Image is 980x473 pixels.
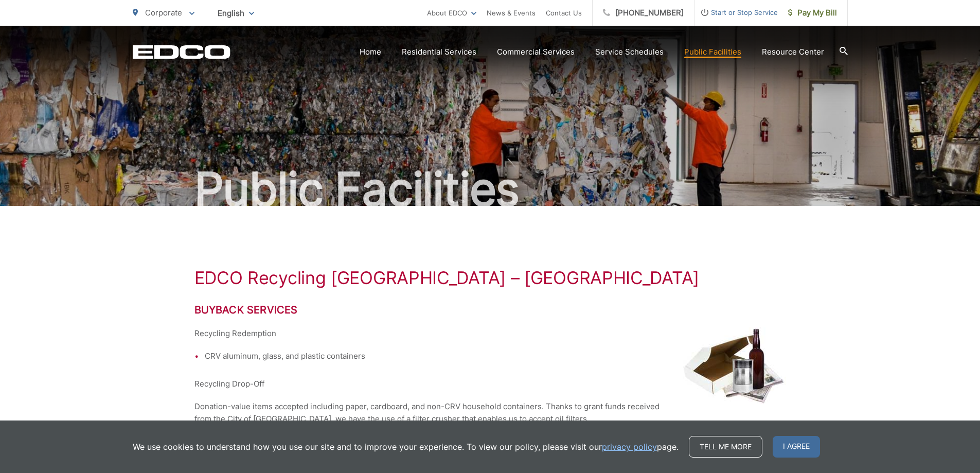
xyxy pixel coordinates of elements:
a: Resource Center [762,46,824,58]
a: About EDCO [427,7,476,19]
a: Contact Us [546,7,582,19]
a: Public Facilities [684,46,741,58]
span: English [210,4,262,22]
a: EDCD logo. Return to the homepage. [133,45,230,59]
p: Recycling Redemption [194,327,786,340]
span: I agree [773,436,820,458]
p: We use cookies to understand how you use our site and to improve your experience. To view our pol... [133,441,679,453]
h2: Buyback Services [194,304,786,316]
p: Donation-value items accepted including paper, cardboard, and non-CRV household containers. Thank... [194,400,786,425]
li: CRV aluminum, glass, and plastic containers [205,350,786,362]
a: privacy policy [602,441,657,453]
a: News & Events [487,7,536,19]
h2: Public Facilities [133,164,848,215]
img: Recycling [683,327,786,404]
span: Pay My Bill [788,7,837,19]
a: Tell me more [689,436,762,458]
a: Residential Services [402,46,476,58]
h1: EDCO Recycling [GEOGRAPHIC_DATA] – [GEOGRAPHIC_DATA] [194,268,786,288]
a: Home [360,46,381,58]
a: Commercial Services [497,46,575,58]
a: Service Schedules [595,46,664,58]
span: Corporate [145,8,182,17]
p: Recycling Drop-Off [194,378,786,390]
